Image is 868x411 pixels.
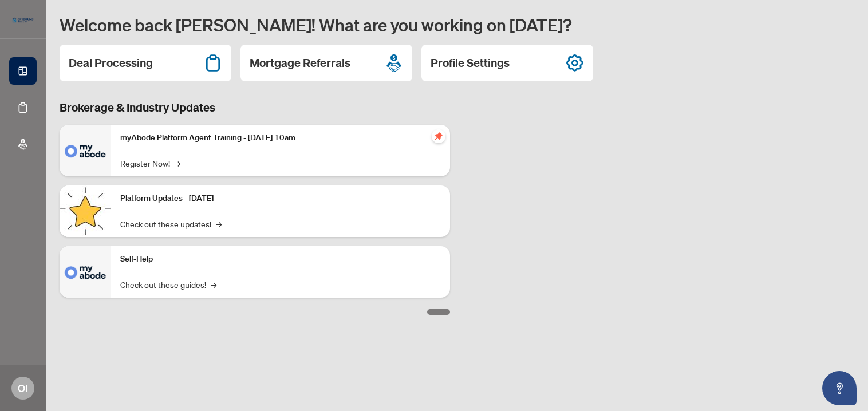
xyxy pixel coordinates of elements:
a: Register Now!→ [120,157,180,169]
span: → [216,218,222,230]
p: Platform Updates - [DATE] [120,192,441,205]
a: Check out these updates!→ [120,218,222,230]
img: Self-Help [60,246,111,298]
h2: Deal Processing [69,55,153,71]
button: Open asap [822,371,857,405]
p: myAbode Platform Agent Training - [DATE] 10am [120,132,441,144]
h3: Brokerage & Industry Updates [60,100,450,116]
p: Self-Help [120,253,441,266]
img: myAbode Platform Agent Training - October 1, 2025 @ 10am [60,125,111,176]
img: logo [9,14,37,26]
img: Platform Updates - September 16, 2025 [60,185,111,237]
a: Check out these guides!→ [120,278,216,291]
h2: Profile Settings [431,55,510,71]
h2: Mortgage Referrals [250,55,350,71]
span: OI [18,380,28,396]
span: → [211,278,216,291]
h1: Welcome back [PERSON_NAME]! What are you working on [DATE]? [60,14,854,35]
span: → [175,157,180,169]
span: pushpin [432,129,445,143]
